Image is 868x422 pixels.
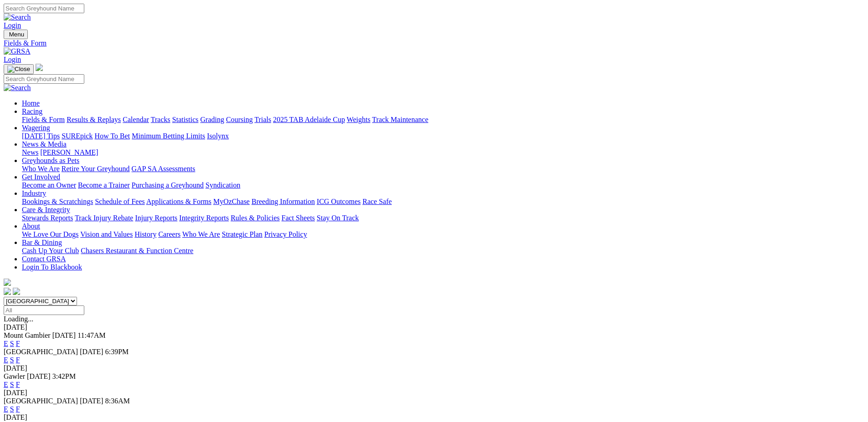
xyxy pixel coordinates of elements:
[4,413,864,422] div: [DATE]
[10,356,14,364] a: S
[22,116,864,124] div: Racing
[4,397,78,405] span: [GEOGRAPHIC_DATA]
[264,230,307,238] a: Privacy Policy
[254,116,271,123] a: Trials
[4,56,21,63] a: Login
[151,116,170,123] a: Tracks
[95,198,144,205] a: Schedule of Fees
[22,116,65,123] a: Fields & Form
[179,214,229,222] a: Integrity Reports
[22,214,73,222] a: Stewards Reports
[22,214,864,222] div: Care & Integrity
[4,315,33,323] span: Loading...
[200,116,224,123] a: Grading
[22,181,76,189] a: Become an Owner
[4,340,8,347] a: E
[10,381,14,388] a: S
[22,181,864,189] div: Get Involved
[80,230,133,238] a: Vision and Values
[80,348,103,356] span: [DATE]
[4,4,84,13] input: Search
[4,305,84,315] input: Select date
[4,372,25,380] span: Gawler
[132,165,195,173] a: GAP SA Assessments
[4,405,8,413] a: E
[10,405,14,413] a: S
[22,198,864,206] div: Industry
[4,64,34,74] button: Toggle navigation
[22,263,82,271] a: Login To Blackbook
[16,356,20,364] a: F
[4,348,78,356] span: [GEOGRAPHIC_DATA]
[105,397,130,405] span: 8:36AM
[22,165,60,173] a: Who We Are
[135,214,177,222] a: Injury Reports
[22,148,864,157] div: News & Media
[9,31,24,38] span: Menu
[22,132,60,140] a: [DATE] Tips
[4,21,21,29] a: Login
[207,132,229,140] a: Isolynx
[10,340,14,347] a: S
[4,74,84,84] input: Search
[52,372,76,380] span: 3:42PM
[22,124,50,132] a: Wagering
[16,405,20,413] a: F
[40,148,98,156] a: [PERSON_NAME]
[4,279,11,286] img: logo-grsa-white.png
[62,165,130,173] a: Retire Your Greyhound
[52,331,76,339] span: [DATE]
[22,157,79,164] a: Greyhounds as Pets
[22,198,93,205] a: Bookings & Scratchings
[347,116,370,123] a: Weights
[282,214,315,222] a: Fact Sheets
[22,99,40,107] a: Home
[182,230,220,238] a: Who We Are
[22,189,46,197] a: Industry
[22,230,864,239] div: About
[75,214,133,222] a: Track Injury Rebate
[22,107,42,115] a: Racing
[158,230,180,238] a: Careers
[4,13,31,21] img: Search
[22,173,60,181] a: Get Involved
[4,364,864,372] div: [DATE]
[78,181,130,189] a: Become a Trainer
[226,116,253,123] a: Coursing
[22,206,70,214] a: Care & Integrity
[4,323,864,331] div: [DATE]
[16,381,20,388] a: F
[134,230,156,238] a: History
[67,116,121,123] a: Results & Replays
[4,39,864,47] a: Fields & Form
[80,397,103,405] span: [DATE]
[4,331,51,339] span: Mount Gambier
[372,116,428,123] a: Track Maintenance
[22,222,40,230] a: About
[317,198,360,205] a: ICG Outcomes
[22,239,62,246] a: Bar & Dining
[22,148,38,156] a: News
[22,255,66,263] a: Contact GRSA
[95,132,130,140] a: How To Bet
[205,181,240,189] a: Syndication
[317,214,359,222] a: Stay On Track
[22,230,78,238] a: We Love Our Dogs
[36,64,43,71] img: logo-grsa-white.png
[273,116,345,123] a: 2025 TAB Adelaide Cup
[22,247,79,254] a: Cash Up Your Club
[77,331,106,339] span: 11:47AM
[105,348,129,356] span: 6:39PM
[7,66,30,73] img: Close
[132,132,205,140] a: Minimum Betting Limits
[4,356,8,364] a: E
[81,247,193,254] a: Chasers Restaurant & Function Centre
[146,198,211,205] a: Applications & Forms
[16,340,20,347] a: F
[4,389,864,397] div: [DATE]
[4,84,31,92] img: Search
[231,214,280,222] a: Rules & Policies
[4,288,11,295] img: facebook.svg
[222,230,262,238] a: Strategic Plan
